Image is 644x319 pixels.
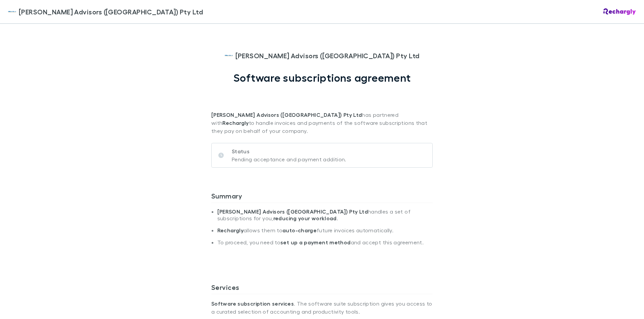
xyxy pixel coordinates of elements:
[225,52,233,60] img: William Buck Advisors (WA) Pty Ltd's Logo
[211,84,433,135] p: has partnered with to handle invoices and payments of the software subscriptions that they pay on...
[211,283,433,294] h3: Services
[280,239,351,246] strong: set up a payment method
[217,239,433,251] li: To proceed, you need to and accept this agreement.
[273,215,337,222] strong: reducing your workload
[217,227,244,234] strong: Rechargly
[232,147,346,155] p: Status
[19,7,203,17] span: [PERSON_NAME] Advisors ([GEOGRAPHIC_DATA]) Pty Ltd
[211,300,294,307] strong: Software subscription services
[603,8,636,15] img: Rechargly Logo
[282,227,317,234] strong: auto-charge
[235,51,420,61] span: [PERSON_NAME] Advisors ([GEOGRAPHIC_DATA]) Pty Ltd
[222,119,249,126] strong: Rechargly
[233,71,411,84] h1: Software subscriptions agreement
[211,111,362,118] strong: [PERSON_NAME] Advisors ([GEOGRAPHIC_DATA]) Pty Ltd
[217,227,433,239] li: allows them to future invoices automatically.
[8,8,16,16] img: William Buck Advisors (WA) Pty Ltd's Logo
[211,192,433,203] h3: Summary
[217,208,368,215] strong: [PERSON_NAME] Advisors ([GEOGRAPHIC_DATA]) Pty Ltd
[232,155,346,163] p: Pending acceptance and payment addition.
[217,208,433,227] li: handles a set of subscriptions for you, .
